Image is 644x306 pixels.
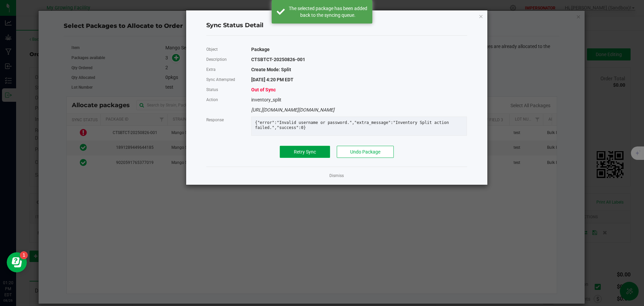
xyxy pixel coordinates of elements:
div: Sync Attempted [201,75,247,85]
span: Sync Status Detail [206,21,263,30]
div: The selected package has been added back to the syncing queue. [288,5,367,18]
div: {"error":"Invalid username or password.","extra_message":"Inventory Split action failed.","succes... [250,120,468,130]
div: [DATE] 4:20 PM EDT [246,75,472,85]
a: Dismiss [329,173,344,179]
div: inventory_split [246,95,472,105]
span: Undo Package [350,149,380,155]
iframe: Resource center [7,252,27,272]
span: Out of Sync [251,87,276,92]
div: CTSBTCT-20250826-001 [246,54,472,64]
div: Response [201,115,247,125]
div: Extra [201,64,247,75]
div: Status [201,85,247,95]
div: Action [201,95,247,105]
iframe: Resource center unread badge [20,251,28,259]
div: Description [201,54,247,64]
span: Retry Sync [294,149,316,155]
div: Package [246,44,472,54]
button: Retry Sync [280,146,330,158]
div: Object [201,44,247,54]
button: Undo Package [337,146,394,158]
button: Close [479,12,483,20]
div: Create Mode: Split [246,64,472,75]
div: [URL][DOMAIN_NAME][DOMAIN_NAME] [246,105,472,115]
